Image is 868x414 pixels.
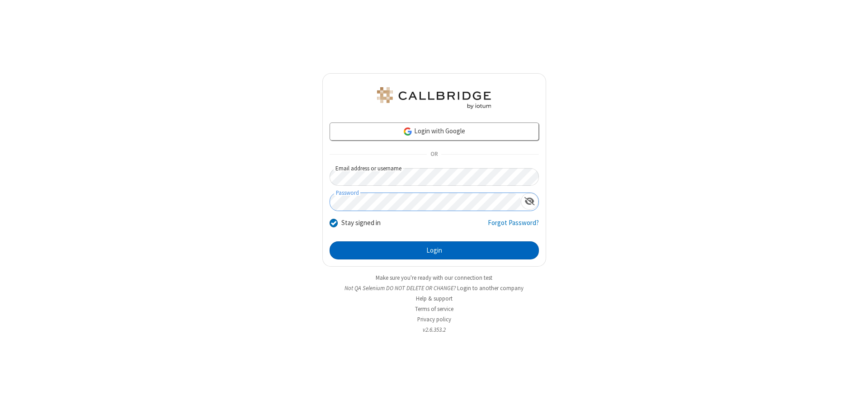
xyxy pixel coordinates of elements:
a: Make sure you're ready with our connection test [376,274,492,282]
a: Login with Google [330,122,539,141]
div: Show password [521,193,538,210]
img: google-icon.png [403,127,413,136]
button: Login to another company [457,284,524,292]
input: Email address or username [330,168,539,186]
span: OR [427,148,441,161]
label: Stay signed in [341,218,381,228]
a: Privacy policy [417,315,451,323]
li: v2.6.353.2 [322,325,546,334]
a: Help & support [416,295,453,302]
li: Not QA Selenium DO NOT DELETE OR CHANGE? [322,284,546,292]
iframe: Chat [845,390,861,408]
a: Forgot Password? [488,218,539,235]
img: QA Selenium DO NOT DELETE OR CHANGE [375,87,493,109]
input: Password [330,193,521,211]
button: Login [330,241,539,259]
a: Terms of service [415,305,453,313]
